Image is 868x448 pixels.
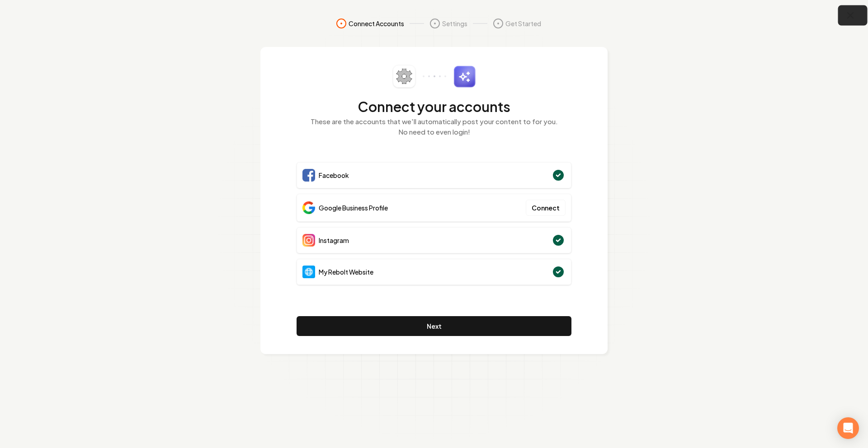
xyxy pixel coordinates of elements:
[302,266,315,278] img: Website
[349,19,404,28] span: Connect Accounts
[837,417,859,439] div: Open Intercom Messenger
[297,98,571,115] h2: Connect your accounts
[302,234,315,247] img: Instagram
[319,236,349,245] span: Instagram
[319,267,373,276] span: My Rebolt Website
[297,316,571,336] button: Next
[302,201,315,214] img: Google
[319,171,349,180] span: Facebook
[526,200,566,216] button: Connect
[423,75,446,77] img: connector-dots.svg
[442,19,467,28] span: Settings
[505,19,541,28] span: Get Started
[453,65,476,88] img: sparkles.svg
[297,117,571,137] p: These are the accounts that we'll automatically post your content to for you. No need to even login!
[302,169,315,182] img: Facebook
[319,203,388,212] span: Google Business Profile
